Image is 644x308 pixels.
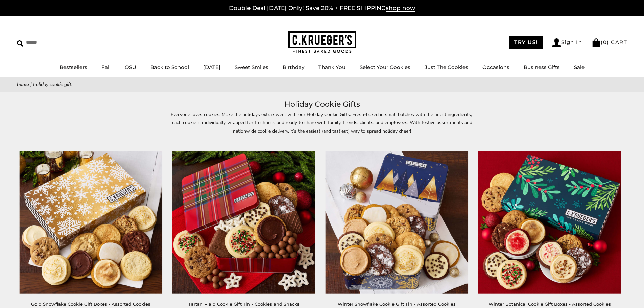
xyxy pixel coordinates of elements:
a: Tartan Plaid Cookie Gift Tin - Cookies and Snacks [188,301,300,307]
a: Back to School [150,64,189,70]
a: Winter Snowflake Cookie Gift Tin - Assorted Cookies [338,301,456,307]
nav: breadcrumbs [17,80,627,88]
a: Sign In [552,38,582,47]
p: Everyone loves cookies! Make the holidays extra sweet with our Holiday Cookie Gifts. Fresh-baked ... [167,111,478,144]
a: Select Your Cookies [360,64,410,70]
a: Thank You [318,64,345,70]
a: Sale [574,64,585,70]
a: Just The Cookies [425,64,468,70]
a: Sweet Smiles [235,64,268,70]
a: TRY US! [509,36,543,49]
a: Winter Botanical Cookie Gift Boxes - Assorted Cookies [488,301,611,307]
img: Account [552,38,561,47]
img: Gold Snowflake Cookie Gift Boxes - Assorted Cookies [20,151,162,293]
a: Double Deal [DATE] Only! Save 20% + FREE SHIPPINGshop now [229,5,415,12]
img: Search [17,40,23,47]
img: Bag [592,38,601,47]
img: Winter Botanical Cookie Gift Boxes - Assorted Cookies [478,151,621,293]
a: Bestsellers [59,64,87,70]
a: Fall [101,64,111,70]
a: (0) CART [592,39,627,45]
a: Business Gifts [524,64,560,70]
a: Birthday [283,64,304,70]
span: | [30,81,32,88]
img: Tartan Plaid Cookie Gift Tin - Cookies and Snacks [172,151,315,293]
span: shop now [386,5,415,12]
a: Occasions [482,64,509,70]
h1: Holiday Cookie Gifts [27,98,617,111]
a: [DATE] [203,64,220,70]
a: Gold Snowflake Cookie Gift Boxes - Assorted Cookies [31,301,150,307]
span: 0 [603,39,607,45]
a: Home [17,81,29,88]
img: Winter Snowflake Cookie Gift Tin - Assorted Cookies [326,151,468,293]
a: OSU [125,64,136,70]
span: Holiday Cookie Gifts [33,81,74,88]
img: C.KRUEGER'S [288,31,356,53]
input: Search [17,37,97,48]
